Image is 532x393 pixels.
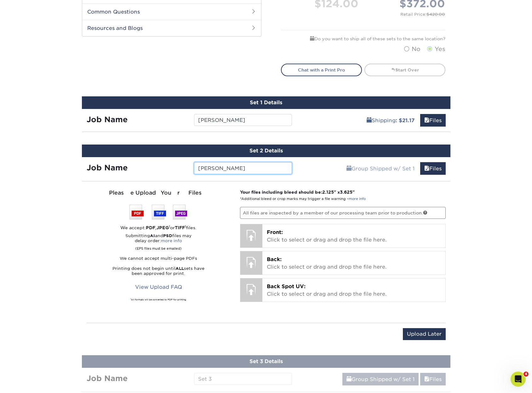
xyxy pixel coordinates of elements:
a: Shipping: $21.17 [363,114,419,127]
span: files [424,166,429,172]
iframe: Intercom live chat [511,372,526,387]
div: Set 1 Details [82,96,450,109]
a: Files [420,162,446,175]
a: Files [420,373,446,385]
span: Back Spot UV: [267,283,306,289]
div: Please Upload Your Files [87,189,231,197]
div: Set 2 Details [82,145,450,157]
strong: Job Name [87,115,128,124]
sup: 1 [130,298,131,300]
span: files [424,376,429,382]
p: Printing does not begin until sets have been approved for print. [87,266,231,276]
p: We cannot accept multi-page PDFs [87,256,231,261]
p: Click to select or drag and drop the file here. [267,256,441,271]
strong: PDF [146,225,155,230]
a: Files [420,114,446,127]
a: Group Shipped w/ Set 1 [342,373,419,385]
p: Submitting and files may delay order: [87,233,231,251]
strong: AI [150,233,155,238]
p: All files are inspected by a member of our processing team prior to production. [240,207,446,219]
strong: PSD [163,233,172,238]
span: Back: [267,256,282,262]
input: Enter a job name [194,114,292,126]
span: Front: [267,229,283,235]
strong: JPEG [157,225,169,230]
img: We accept: PSD, TIFF, or JPEG (JPG) [129,205,187,219]
div: We accept: , or files. [87,225,231,231]
span: 3.625 [340,190,352,195]
strong: TIFF [175,225,185,230]
input: Enter a job name [194,162,292,174]
h2: Resources and Blogs [82,20,261,36]
b: : $21.17 [396,117,415,123]
div: All formats will be converted to PDF for printing. [87,298,231,301]
strong: Your files including bleed should be: " x " [240,190,355,195]
span: shipping [346,376,352,382]
a: Group Shipped w/ Set 1 [342,162,419,175]
input: Upload Later [403,328,446,340]
sup: 1 [185,225,186,228]
span: shipping [346,166,352,172]
span: shipping [367,117,372,123]
small: *Additional bleed or crop marks may trigger a file warning – [240,197,366,201]
span: 4 [523,372,529,377]
small: (EPS files must be emailed) [135,243,182,251]
a: more info [161,238,182,243]
a: Chat with a Print Pro [281,64,362,76]
p: Click to select or drag and drop the file here. [267,229,441,244]
sup: 1 [169,225,170,228]
strong: Job Name [87,163,128,172]
p: Click to select or drag and drop the file here. [267,283,441,298]
h2: Common Questions [82,3,261,20]
strong: ALL [175,266,184,271]
a: more info [349,197,366,201]
a: View Upload FAQ [131,281,186,293]
span: 2.125 [322,190,334,195]
span: files [424,117,429,123]
a: Start Over [364,64,445,76]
